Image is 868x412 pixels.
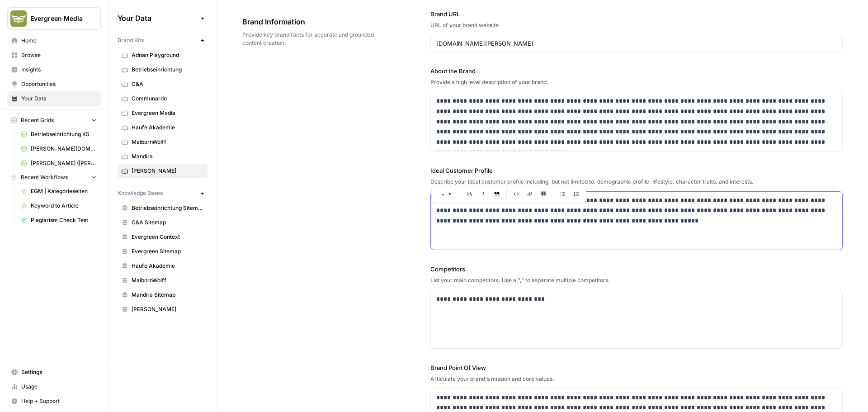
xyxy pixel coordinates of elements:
a: Evergreen Context [118,230,208,244]
a: [PERSON_NAME] [118,302,208,317]
button: Workspace: Evergreen Media [7,7,101,30]
span: Insights [21,66,97,74]
a: Betriebseinrichtung [118,62,208,77]
span: C&A [132,80,203,88]
a: Betriebseinrichtung KS [17,127,101,142]
span: Brand Information [242,16,380,27]
span: Mandira [132,152,203,161]
a: Haufe Akademie [118,259,208,273]
input: www.sundaysoccer.com [436,39,837,48]
a: Haufe Akademie [118,120,208,135]
a: Usage [7,379,101,394]
span: Evergreen Context [132,233,203,241]
div: Provide a high level description of your brand. [430,78,843,86]
a: Opportunities [7,77,101,91]
span: Recent Workflows [21,173,68,181]
span: Communardo [132,95,203,103]
span: Plagiarism Check Test [31,216,97,224]
span: MaibornWolff [132,138,203,146]
button: Help + Support [7,394,101,408]
span: Knowledge Bases [118,189,163,197]
a: Mandira Sitemap [118,288,208,302]
span: Mandira Sitemap [132,291,203,299]
span: Home [21,37,97,45]
label: About the Brand [430,66,843,76]
a: Insights [7,62,101,77]
span: Betriebseinrichtung Sitemap [132,204,203,212]
span: Haufe Akademie [132,123,203,132]
span: [PERSON_NAME] ([PERSON_NAME]) [31,159,97,167]
span: C&A Sitemap [132,218,203,227]
div: URL of your brand website [430,21,843,29]
span: Haufe Akademie [132,262,203,270]
span: Your Data [21,95,97,103]
button: Recent Grids [7,114,101,127]
span: [PERSON_NAME] [132,305,203,313]
span: EGM | Kategorieseiten [31,187,97,195]
div: Describe your ideal customer profile including, but not limited to, demographic profile, lifestyl... [430,178,843,186]
span: Evergreen Sitemap [132,247,203,256]
span: Help + Support [21,397,97,405]
span: Opportunities [21,80,97,88]
a: [PERSON_NAME] [118,164,208,178]
span: Usage [21,383,97,391]
a: Evergreen Media [118,106,208,120]
span: Betriebseinrichtung [132,66,203,74]
span: Settings [21,368,97,376]
div: List your main competitors. Use a "," to separate multiple competitors. [430,276,843,284]
span: Keyword to Article [31,202,97,210]
a: MaibornWolff [118,273,208,288]
a: Browse [7,48,101,62]
span: Adnan Playground [132,51,203,59]
a: C&A Sitemap [118,215,208,230]
span: Provide key brand facts for accurate and grounded content creation. [242,31,380,47]
label: Ideal Customer Profile [430,166,843,175]
span: Browse [21,51,97,59]
span: Evergreen Media [30,14,85,23]
label: Brand URL [430,9,843,19]
span: Your Data [118,13,197,24]
a: Betriebseinrichtung Sitemap [118,201,208,215]
img: Evergreen Media Logo [10,10,27,27]
a: Plagiarism Check Test [17,213,101,227]
a: Your Data [7,91,101,106]
a: Home [7,33,101,48]
label: Brand Point Of View [430,363,843,372]
a: EGM | Kategorieseiten [17,184,101,199]
span: [PERSON_NAME][DOMAIN_NAME] - Ratgeber [31,145,97,153]
a: Communardo [118,91,208,106]
a: Mandira [118,149,208,164]
div: Articulate your brand's mission and core values. [430,375,843,383]
a: Evergreen Sitemap [118,244,208,259]
a: Adnan Playground [118,48,208,62]
a: MaibornWolff [118,135,208,149]
a: [PERSON_NAME] ([PERSON_NAME]) [17,156,101,170]
span: Brand Kits [118,36,144,44]
span: Evergreen Media [132,109,203,117]
label: Competitors [430,265,843,274]
a: [PERSON_NAME][DOMAIN_NAME] - Ratgeber [17,142,101,156]
a: Keyword to Article [17,199,101,213]
a: Settings [7,365,101,379]
span: Betriebseinrichtung KS [31,130,97,138]
button: Recent Workflows [7,170,101,184]
span: [PERSON_NAME] [132,167,203,175]
span: MaibornWolff [132,276,203,284]
span: Recent Grids [21,116,54,124]
a: C&A [118,77,208,91]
